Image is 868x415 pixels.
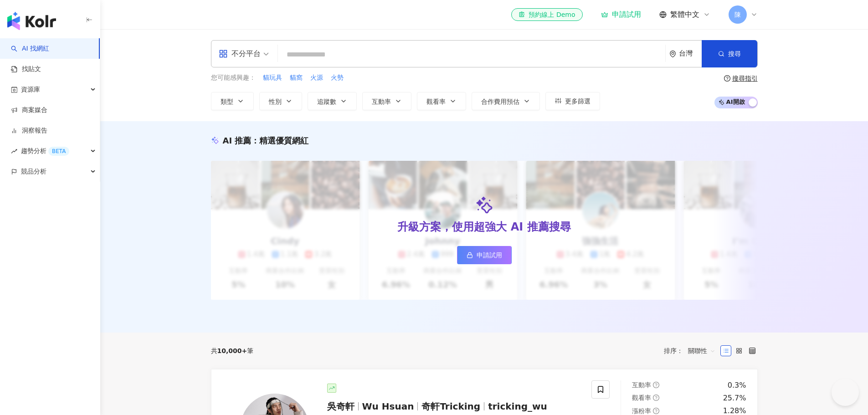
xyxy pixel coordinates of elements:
[11,106,47,115] a: 商案媒合
[679,50,702,57] div: 台灣
[310,73,323,82] span: 火源
[632,381,651,389] span: 互動率
[327,401,354,412] span: 吳奇軒
[421,401,480,412] span: 奇軒Tricking
[11,65,41,74] a: 找貼文
[728,50,741,57] span: 搜尋
[331,73,344,82] span: 火勢
[488,401,547,412] span: tricking_wu
[511,8,582,21] a: 預約線上 Demo
[259,136,308,145] span: 精選優質網紅
[734,10,741,20] span: 陳
[545,92,600,110] button: 更多篩選
[11,126,47,135] a: 洞察報告
[289,73,303,83] button: 貓窩
[308,92,357,110] button: 追蹤數
[21,161,46,182] span: 競品分析
[653,395,659,401] span: question-circle
[330,73,344,83] button: 火勢
[669,51,676,57] span: environment
[219,46,261,61] div: 不分平台
[477,251,502,259] span: 申請試用
[217,347,247,354] span: 10,000+
[7,12,56,30] img: logo
[11,44,49,53] a: searchAI 找網紅
[317,98,336,105] span: 追蹤數
[670,10,699,20] span: 繁體中文
[263,73,282,82] span: 貓玩具
[601,10,641,19] a: 申請試用
[723,393,746,403] div: 25.7%
[48,147,69,156] div: BETA
[362,92,411,110] button: 互動率
[688,343,715,358] span: 關聯性
[211,73,256,82] span: 您可能感興趣：
[211,92,254,110] button: 類型
[223,135,309,146] div: AI 推薦 ：
[832,379,859,406] iframe: Help Scout Beacon - Open
[11,148,17,154] span: rise
[219,49,228,58] span: appstore
[724,75,730,82] span: question-circle
[221,98,233,105] span: 類型
[632,407,651,415] span: 漲粉率
[362,401,414,412] span: Wu Hsuan
[457,246,512,264] a: 申請試用
[211,347,254,354] div: 共 筆
[565,97,591,105] span: 更多篩選
[519,10,575,19] div: 預約線上 Demo
[481,98,519,105] span: 合作費用預估
[21,141,69,161] span: 趨勢分析
[259,92,302,110] button: 性別
[262,73,282,83] button: 貓玩具
[310,73,324,83] button: 火源
[417,92,466,110] button: 觀看率
[472,92,540,110] button: 合作費用預估
[728,380,746,390] div: 0.3%
[632,394,651,401] span: 觀看率
[664,343,720,358] div: 排序：
[653,408,659,414] span: question-circle
[732,75,758,82] div: 搜尋指引
[653,382,659,388] span: question-circle
[21,79,40,100] span: 資源庫
[397,220,570,235] div: 升級方案，使用超強大 AI 推薦搜尋
[372,98,391,105] span: 互動率
[702,40,757,67] button: 搜尋
[426,98,446,105] span: 觀看率
[290,73,303,82] span: 貓窩
[269,98,282,105] span: 性別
